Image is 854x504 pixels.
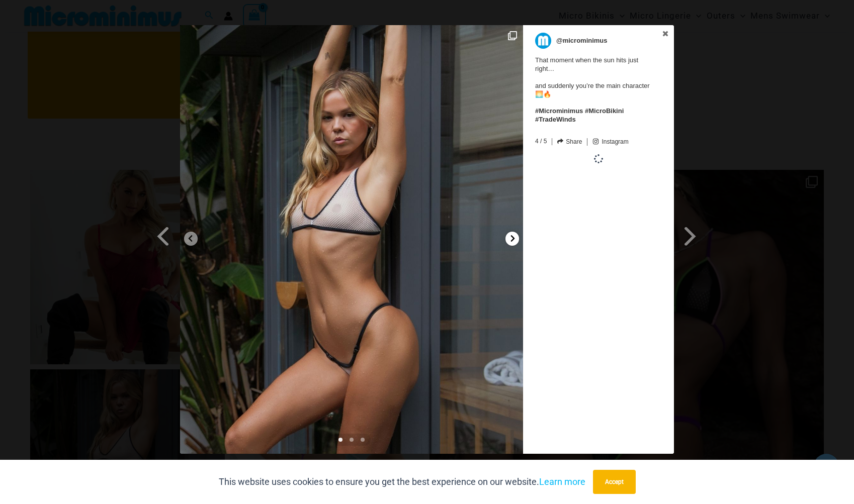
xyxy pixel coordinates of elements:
img: microminimus.jpg [535,33,551,49]
a: #Microminimus [535,107,583,115]
img: That moment when the sun hits just right…<br> <br> and suddenly you’re the main character 🌅🔥 <br>... [180,25,523,454]
a: @microminimus [535,33,655,49]
a: Share [557,138,582,145]
button: Accept [593,470,636,494]
a: Learn more [539,476,585,487]
a: Instagram [592,138,628,146]
a: #MicroBikini [585,107,624,115]
span: That moment when the sun hits just right… and suddenly you’re the main character 🌅🔥 [535,51,655,124]
a: #TradeWinds [535,116,576,123]
p: This website uses cookies to ensure you get the best experience on our website. [219,474,585,489]
span: 4 / 5 [535,136,547,145]
p: @microminimus [556,33,608,49]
